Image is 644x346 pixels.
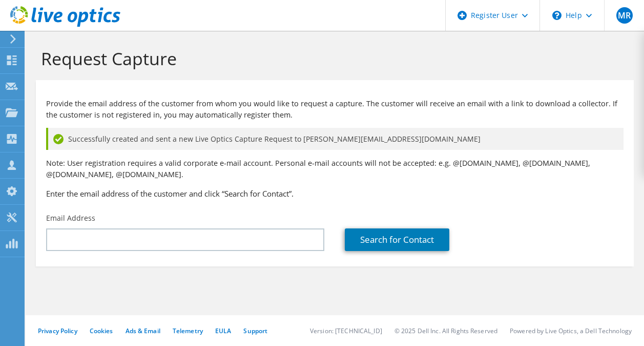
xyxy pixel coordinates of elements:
a: Privacy Policy [38,326,77,335]
a: EULA [215,326,231,335]
span: Successfully created and sent a new Live Optics Capture Request to [PERSON_NAME][EMAIL_ADDRESS][D... [68,133,481,145]
a: Telemetry [173,326,203,335]
span: MR [616,7,633,24]
a: Ads & Email [126,326,160,335]
li: Powered by Live Optics, a Dell Technology [510,326,632,335]
li: Version: [TECHNICAL_ID] [310,326,382,335]
h1: Request Capture [41,48,624,69]
li: © 2025 Dell Inc. All Rights Reserved [394,326,497,335]
a: Cookies [90,326,113,335]
svg: \n [552,11,562,20]
a: Search for Contact [345,228,449,251]
p: Provide the email address of the customer from whom you would like to request a capture. The cust... [46,98,624,121]
p: Note: User registration requires a valid corporate e-mail account. Personal e-mail accounts will ... [46,158,624,180]
label: Email Address [46,213,95,223]
h3: Enter the email address of the customer and click “Search for Contact”. [46,188,624,199]
a: Support [243,326,267,335]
